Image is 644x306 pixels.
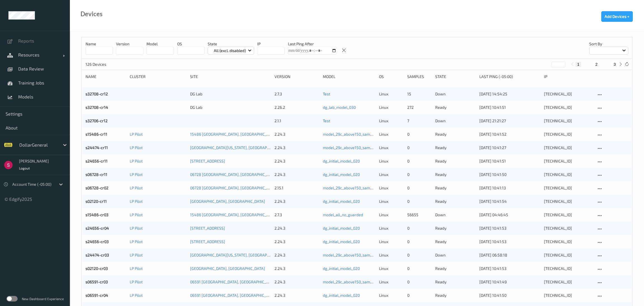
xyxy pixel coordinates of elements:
[86,118,108,123] a: s32706-cr12
[274,74,319,79] div: version
[190,172,277,177] a: 06728 [GEOGRAPHIC_DATA], [GEOGRAPHIC_DATA]
[274,172,319,177] div: 2.24.3
[190,279,276,284] a: 06591 [GEOGRAPHIC_DATA], [GEOGRAPHIC_DATA]
[323,105,356,110] a: dg_lab_model_030
[190,132,277,136] a: 15486 [GEOGRAPHIC_DATA], [GEOGRAPHIC_DATA]
[379,118,403,124] p: linux
[177,41,205,47] p: OS
[576,62,581,67] button: 1
[86,279,108,284] a: s06591-cr03
[86,62,127,67] p: 126 Devices
[86,145,108,150] a: s24474-cr11
[86,226,109,230] a: s24656-cr04
[435,105,475,110] p: ready
[435,91,475,97] p: down
[601,11,633,22] button: Add Devices +
[479,266,540,271] div: [DATE] 10:41:53
[130,293,143,298] a: LP Pilot
[323,239,360,244] a: dg_initial_model_020
[544,131,592,137] div: [TECHNICAL_ID]
[323,172,360,177] a: dg_initial_model_020
[544,252,592,258] div: [TECHNICAL_ID]
[407,118,431,124] div: 7
[544,91,592,97] div: [TECHNICAL_ID]
[323,226,360,230] a: dg_initial_model_020
[274,145,319,150] div: 2.24.3
[435,172,475,177] p: ready
[435,293,475,298] p: ready
[379,212,403,218] p: linux
[323,253,384,257] a: model_29c_above150_same_other
[479,145,540,150] div: [DATE] 10:41:27
[323,145,384,150] a: model_29c_above150_same_other
[544,199,592,204] div: [TECHNICAL_ID]
[544,74,592,79] div: ip
[116,41,143,47] p: version
[407,105,431,110] div: 272
[86,105,108,110] a: s32708-cr14
[274,185,319,191] div: 2.15.1
[479,293,540,298] div: [DATE] 10:41:50
[479,91,540,97] div: [DATE] 14:54:25
[130,185,143,190] a: LP Pilot
[407,225,431,231] div: 0
[407,199,431,204] div: 0
[407,252,431,258] div: 0
[435,199,475,204] p: ready
[379,131,403,137] p: linux
[479,239,540,244] div: [DATE] 10:41:53
[274,266,319,271] div: 2.24.3
[323,279,384,284] a: model_29c_above150_same_other
[274,199,319,204] div: 2.24.3
[130,74,186,79] div: Cluster
[86,266,108,271] a: s02120-cr03
[379,293,403,298] p: linux
[274,118,319,124] div: 2.1.1
[379,105,403,110] p: linux
[86,159,108,163] a: s24656-cr11
[190,239,225,244] a: [STREET_ADDRESS]
[130,253,143,257] a: LP Pilot
[435,118,475,124] p: down
[407,293,431,298] div: 0
[379,266,403,271] p: linux
[435,185,475,191] p: ready
[544,293,592,298] div: [TECHNICAL_ID]
[544,172,592,177] div: [TECHNICAL_ID]
[86,239,109,244] a: s24656-cr03
[379,279,403,285] p: linux
[407,212,431,218] div: 56655
[544,145,592,150] div: [TECHNICAL_ID]
[190,159,225,163] a: [STREET_ADDRESS]
[323,74,375,79] div: Model
[190,199,265,204] a: [GEOGRAPHIC_DATA], [GEOGRAPHIC_DATA]
[379,158,403,164] p: linux
[544,212,592,218] div: [TECHNICAL_ID]
[479,172,540,177] div: [DATE] 10:41:50
[323,185,384,190] a: model_29c_above150_same_other
[407,239,431,244] div: 0
[544,225,592,231] div: [TECHNICAL_ID]
[257,41,285,47] p: IP
[435,239,475,244] p: ready
[274,158,319,164] div: 2.24.3
[379,185,403,191] p: linux
[544,239,592,244] div: [TECHNICAL_ID]
[190,293,276,298] a: 06591 [GEOGRAPHIC_DATA], [GEOGRAPHIC_DATA]
[435,158,475,164] p: ready
[190,266,265,271] a: [GEOGRAPHIC_DATA], [GEOGRAPHIC_DATA]
[323,212,363,217] a: model_all_no_guarded
[479,131,540,137] div: [DATE] 10:41:52
[479,279,540,285] div: [DATE] 10:41:49
[86,91,108,96] a: s32708-cr12
[589,41,628,47] p: Sort by
[544,279,592,285] div: [TECHNICAL_ID]
[130,266,143,271] a: LP Pilot
[130,279,143,284] a: LP Pilot
[323,118,330,123] a: Test
[407,266,431,271] div: 0
[274,293,319,298] div: 2.24.3
[86,199,107,204] a: s02120-cr11
[274,225,319,231] div: 2.24.3
[435,252,475,258] p: down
